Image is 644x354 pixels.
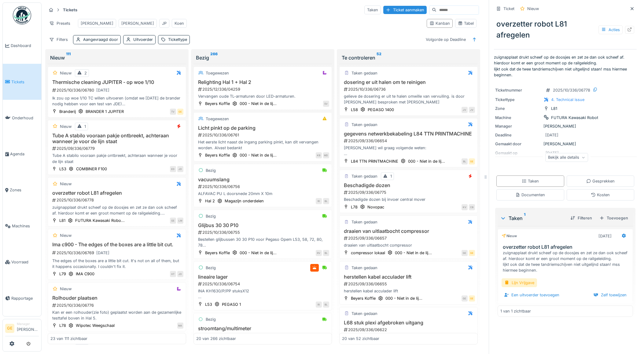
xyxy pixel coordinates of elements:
[503,244,630,250] h3: overzetter robot L81 afregelen
[84,70,87,76] div: 2
[377,54,381,61] sup: 52
[10,151,39,157] span: Agenda
[177,271,183,277] div: JD
[196,125,329,131] h3: Licht pinkt op de parking
[568,214,594,222] div: Filteren
[469,295,475,302] div: GE
[196,237,329,248] div: Bestellen glijbussen 30 30 P10 voor Pegaso Opem L53, 58, 72, 80, 78 20 stuks voor in modula
[342,93,475,105] div: gelieve de dosering er uit te halen omwille van vervuiling. is door [PERSON_NAME] besproken met [...
[351,70,377,76] div: Taken gedaan
[351,158,398,164] div: L84 TTN PRINTMACHINE
[495,87,541,93] div: Ticketnummer
[351,173,377,179] div: Taken gedaan
[551,115,598,121] div: FUTURA Kawasaki Robot
[50,54,184,61] div: Nieuw
[500,308,531,314] div: 1 van 1 zichtbaar
[545,132,558,138] div: [DATE]
[196,336,236,342] div: 20 van 266 zichtbaar
[3,208,41,244] a: Machines
[591,291,629,299] div: Zelf toewijzen
[76,166,107,172] div: COMBINER F100
[52,249,183,257] div: 2025/10/336/06769
[342,336,379,342] div: 20 van 52 zichtbaar
[196,79,329,85] h3: Relighting Hal 1 + Hal 2
[206,316,216,322] div: Bezig
[205,198,215,204] div: Hal 2
[323,250,329,256] div: BL
[197,333,329,338] div: 2025/10/336/06738
[342,274,475,280] h3: herstellen kabel acculader lift
[522,178,539,184] div: Taken
[597,214,631,222] div: Toevoegen
[351,311,377,316] div: Taken gedaan
[12,115,39,121] span: Onderhoud
[342,182,475,188] h3: Beschadigde dozen
[502,291,562,299] div: Een uitvoerder toevoegen
[84,124,86,129] div: 1
[60,70,72,76] div: Nieuw
[462,295,468,302] div: GE
[60,233,72,238] div: Nieuw
[553,87,590,93] div: 2025/10/336/06778
[162,20,167,26] div: JP
[177,166,183,172] div: JD
[586,178,615,184] div: Gesprekken
[177,218,183,224] div: LM
[495,123,541,129] div: Manager
[196,274,329,280] h3: lineaire lager
[222,302,241,307] div: PEGASO 1
[52,146,183,151] div: 2025/09/336/06779
[206,168,216,173] div: Bezig
[240,250,277,256] div: 000 - Niet in de lij...
[76,323,115,328] div: Wipotec Weegschaal
[205,302,212,307] div: L53
[17,322,39,335] li: [PERSON_NAME]
[408,158,445,164] div: 000 - Niet in de lij...
[52,302,183,308] div: 2025/10/336/06776
[342,320,475,326] h3: L68 stuk plexi afgebroken uitgang
[50,295,183,301] h3: Rolhouder plaatsen
[515,192,545,198] div: Documenten
[50,79,183,85] h3: Thermische cleaning JUPITER - op woe 1/10
[351,122,377,128] div: Taken gedaan
[11,43,39,49] span: Dashboard
[50,133,183,144] h3: Tube A stabilo vooraan pakje ontbreekt, achteraan wanneer je voor de lijn staat
[3,280,41,316] a: Rapportage
[342,54,475,61] div: Te controleren
[343,138,475,144] div: 2025/09/336/06654
[3,172,41,208] a: Zones
[3,100,41,136] a: Onderhoud
[50,309,183,321] div: Kan er een rolhouder(zie foto) geplaatst worden aan de gezamenlijke testtafel boven in Hal 5.
[5,322,39,336] a: GE Manager[PERSON_NAME]
[343,86,475,92] div: 2025/10/336/06736
[196,93,329,99] div: Vervangen oude TL-armaturen door LED-armaturen.
[60,286,72,292] div: Nieuw
[343,327,475,333] div: 2025/09/336/06622
[170,271,176,277] div: HT
[462,250,468,256] div: GE
[175,20,184,26] div: Koen
[343,281,475,287] div: 2025/09/336/06655
[323,198,329,204] div: BL
[196,222,329,228] h3: Glijbus 30 30 P10
[368,107,394,113] div: PEGASO 1400
[81,20,113,26] div: [PERSON_NAME]
[524,215,525,222] sup: 1
[503,250,630,273] div: zuignapplaat drukt scheef op de doosjes en zet ze dan ook scheef af. hierdoor komt er een groot m...
[11,259,39,265] span: Voorraad
[170,218,176,224] div: GE
[502,278,537,287] div: Lijn Vrijgave
[502,233,517,239] div: Nieuw
[61,7,80,13] strong: Tickets
[83,37,118,42] div: Aangevraagd door
[342,131,475,137] h3: gegevens netwerkbekabeling L84 TTN PRINTMACHINE
[351,107,358,113] div: L58
[342,145,475,157] div: [PERSON_NAME] wil graag volgende weten: - bekabeling: gelabelled, waar afgemonteerd (begin/einde)...
[503,6,514,12] div: Ticket
[196,288,329,300] div: INA KH1630/P/PP stuksX12 modula leeg, bijbestellen onder 8 stuks
[205,250,230,256] div: Beyers Koffie
[598,233,612,239] div: [DATE]
[342,242,475,248] div: draaien van uitlaatbocht compressor
[351,295,376,301] div: Beyers Koffie
[351,219,377,225] div: Taken gedaan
